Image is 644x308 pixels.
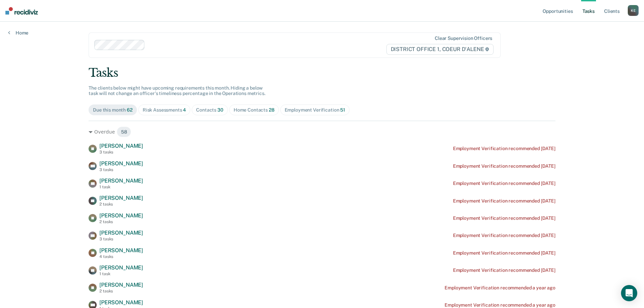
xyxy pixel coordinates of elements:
div: 2 tasks [99,202,143,207]
div: Employment Verification recommended [DATE] [453,215,555,221]
div: Employment Verification recommended [DATE] [453,181,555,186]
span: 30 [217,107,223,113]
span: [PERSON_NAME] [99,282,143,288]
div: Overdue 58 [89,126,555,137]
div: 2 tasks [99,219,143,224]
div: 3 tasks [99,150,143,155]
div: Employment Verification recommended [DATE] [453,250,555,256]
div: Employment Verification [285,107,345,113]
div: Open Intercom Messenger [621,285,637,301]
div: Employment Verification recommended [DATE] [453,146,555,151]
span: [PERSON_NAME] [99,143,143,149]
div: Employment Verification recommended [DATE] [453,198,555,204]
div: 3 tasks [99,237,143,241]
div: Employment Verification recommended a year ago [445,285,555,291]
div: 3 tasks [99,167,143,172]
span: The clients below might have upcoming requirements this month. Hiding a below task will not chang... [89,85,265,96]
div: Home Contacts [234,107,275,113]
span: 62 [127,107,133,113]
span: [PERSON_NAME] [99,299,143,306]
div: Employment Verification recommended a year ago [445,302,555,308]
div: 2 tasks [99,289,143,293]
div: 1 task [99,185,143,189]
span: 51 [340,107,345,113]
span: [PERSON_NAME] [99,160,143,167]
div: 4 tasks [99,254,143,259]
div: Employment Verification recommended [DATE] [453,267,555,273]
span: [PERSON_NAME] [99,264,143,271]
span: [PERSON_NAME] [99,212,143,219]
div: Employment Verification recommended [DATE] [453,233,555,238]
span: [PERSON_NAME] [99,195,143,201]
span: DISTRICT OFFICE 1, COEUR D'ALENE [386,44,494,55]
div: Contacts [196,107,223,113]
span: 58 [117,126,132,137]
div: Clear supervision officers [435,35,492,41]
button: KE [628,5,639,16]
span: 4 [183,107,186,113]
span: [PERSON_NAME] [99,230,143,236]
a: Home [8,30,28,36]
div: 1 task [99,271,143,276]
div: Employment Verification recommended [DATE] [453,163,555,169]
span: [PERSON_NAME] [99,177,143,184]
img: Recidiviz [5,7,38,15]
div: Due this month [93,107,133,113]
div: Risk Assessments [143,107,186,113]
div: K E [628,5,639,16]
span: 28 [269,107,275,113]
span: [PERSON_NAME] [99,247,143,254]
div: Tasks [89,66,555,80]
